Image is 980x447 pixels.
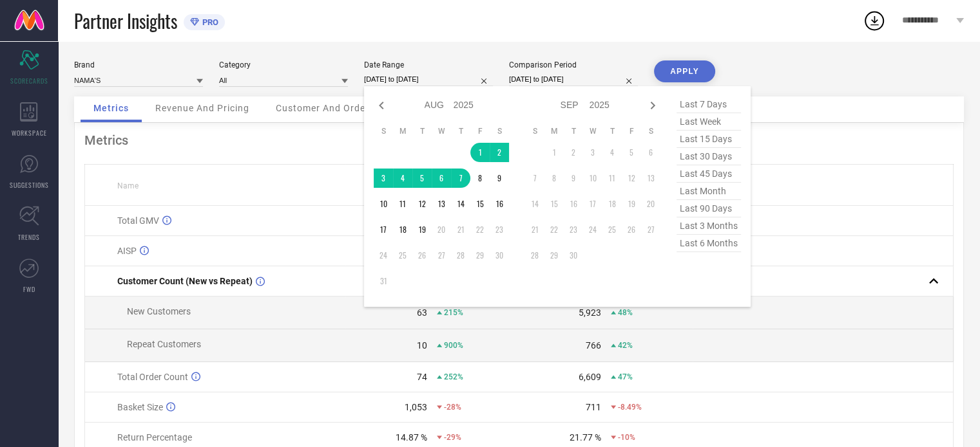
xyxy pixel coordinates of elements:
div: Brand [74,60,203,69]
td: Thu Sep 04 2025 [602,143,622,162]
th: Wednesday [583,126,602,136]
td: Mon Sep 08 2025 [544,169,564,188]
span: Metrics [93,103,129,113]
td: Sun Aug 03 2025 [374,169,393,188]
td: Thu Sep 25 2025 [602,220,622,239]
div: 74 [417,372,427,382]
span: -8.49% [618,403,642,412]
td: Thu Sep 11 2025 [602,169,622,188]
span: FWD [23,284,35,294]
div: Comparison Period [509,60,638,69]
span: last 15 days [677,131,741,148]
span: -29% [444,433,461,442]
th: Monday [393,126,412,136]
div: 63 [417,307,427,318]
th: Thursday [451,126,470,136]
span: last 7 days [677,96,741,113]
td: Thu Aug 14 2025 [451,194,470,214]
th: Monday [544,126,564,136]
td: Mon Sep 29 2025 [544,246,564,265]
td: Fri Sep 19 2025 [622,194,641,214]
td: Wed Sep 24 2025 [583,220,602,239]
td: Fri Sep 12 2025 [622,169,641,188]
td: Wed Sep 17 2025 [583,194,602,214]
td: Wed Sep 03 2025 [583,143,602,162]
td: Tue Sep 09 2025 [564,169,583,188]
div: 10 [417,340,427,351]
td: Fri Aug 08 2025 [470,169,490,188]
td: Tue Sep 16 2025 [564,194,583,214]
th: Friday [470,126,490,136]
span: Total Order Count [117,372,188,382]
div: Date Range [364,60,493,69]
span: Customer Count (New vs Repeat) [117,276,253,286]
td: Mon Aug 11 2025 [393,194,412,214]
td: Sat Aug 02 2025 [490,143,509,162]
span: Name [117,181,139,190]
td: Sun Aug 10 2025 [374,194,393,214]
th: Wednesday [432,126,451,136]
td: Sat Sep 27 2025 [641,220,660,239]
td: Tue Aug 19 2025 [412,220,432,239]
span: -28% [444,403,461,412]
div: Category [219,60,348,69]
th: Saturday [641,126,660,136]
span: 47% [618,372,633,381]
td: Thu Aug 21 2025 [451,220,470,239]
div: Next month [645,98,660,113]
td: Sun Aug 31 2025 [374,271,393,291]
td: Tue Aug 26 2025 [412,246,432,265]
td: Mon Aug 18 2025 [393,220,412,239]
span: 252% [444,372,463,381]
span: New Customers [127,306,191,316]
span: last 3 months [677,217,741,235]
td: Sun Sep 14 2025 [525,194,544,214]
span: Total GMV [117,215,159,226]
th: Sunday [374,126,393,136]
span: SCORECARDS [10,76,48,86]
th: Thursday [602,126,622,136]
div: Open download list [863,9,886,32]
td: Sat Sep 20 2025 [641,194,660,214]
td: Tue Sep 02 2025 [564,143,583,162]
span: last 45 days [677,165,741,183]
td: Sun Sep 28 2025 [525,246,544,265]
td: Sun Aug 17 2025 [374,220,393,239]
th: Tuesday [412,126,432,136]
th: Sunday [525,126,544,136]
div: 5,923 [579,307,601,318]
td: Mon Sep 22 2025 [544,220,564,239]
div: 766 [586,340,601,351]
div: 711 [586,402,601,412]
td: Thu Sep 18 2025 [602,194,622,214]
span: last month [677,183,741,200]
td: Mon Sep 15 2025 [544,194,564,214]
div: 1,053 [405,402,427,412]
div: 6,609 [579,372,601,382]
td: Fri Aug 15 2025 [470,194,490,214]
td: Fri Aug 01 2025 [470,143,490,162]
td: Tue Aug 12 2025 [412,194,432,214]
span: PRO [199,17,218,27]
span: last 90 days [677,200,741,217]
td: Wed Sep 10 2025 [583,169,602,188]
td: Tue Aug 05 2025 [412,169,432,188]
button: APPLY [654,60,715,82]
span: 42% [618,341,633,350]
td: Thu Aug 28 2025 [451,246,470,265]
td: Mon Sep 01 2025 [544,143,564,162]
td: Sat Aug 30 2025 [490,246,509,265]
td: Fri Aug 29 2025 [470,246,490,265]
td: Tue Sep 30 2025 [564,246,583,265]
td: Sat Sep 06 2025 [641,143,660,162]
td: Fri Sep 05 2025 [622,143,641,162]
span: TRENDS [18,232,40,242]
th: Tuesday [564,126,583,136]
span: last 6 months [677,235,741,252]
span: AISP [117,246,137,256]
td: Sun Aug 24 2025 [374,246,393,265]
span: last 30 days [677,148,741,165]
td: Sat Aug 23 2025 [490,220,509,239]
span: Return Percentage [117,432,192,442]
span: Repeat Customers [127,339,201,349]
